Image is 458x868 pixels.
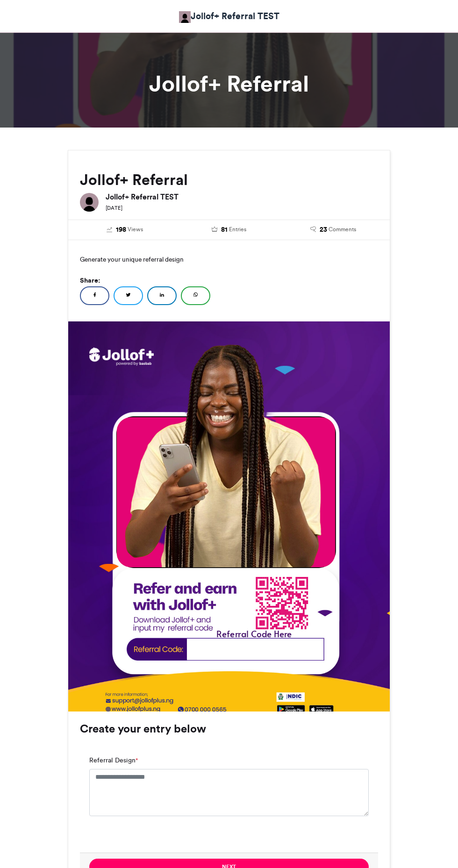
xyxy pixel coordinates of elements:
[329,225,356,234] span: Comments
[106,193,378,200] h6: Jollof+ Referral TEST
[229,225,246,234] span: Entries
[184,225,274,235] a: 81 Entries
[80,723,378,734] h3: Create your entry below
[187,627,321,640] div: Referral Code Here
[106,205,122,211] small: [DATE]
[179,11,191,23] img: Jollof+ Referral TEST
[128,225,143,234] span: Views
[116,225,126,235] span: 198
[80,171,378,188] h2: Jollof+ Referral
[80,274,378,286] h5: Share:
[179,9,279,23] a: Jollof+ Referral TEST
[80,252,378,267] p: Generate your unique referral design
[89,755,138,765] label: Referral Design
[80,193,99,212] img: Jollof+ Referral TEST
[68,321,390,736] img: 1756197170.405-6ddec8d325f0d4f526e890495c164379f3d05389.jpg
[288,225,378,235] a: 23 Comments
[221,225,228,235] span: 81
[68,72,390,95] h1: Jollof+ Referral
[320,225,327,235] span: 23
[80,225,170,235] a: 198 Views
